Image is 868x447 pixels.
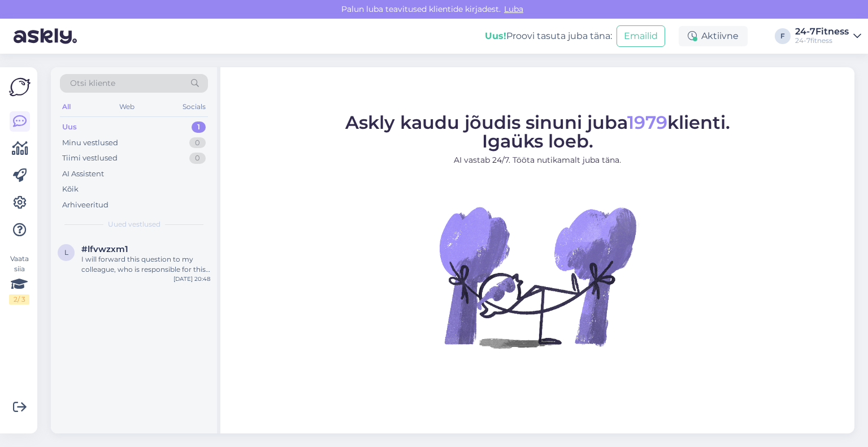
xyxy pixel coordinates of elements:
[62,184,79,195] div: Kõik
[62,153,118,164] div: Tiimi vestlused
[436,175,639,379] img: No Chat active
[192,121,206,133] div: 1
[345,154,730,166] p: AI vastab 24/7. Tööta nutikamalt juba täna.
[173,275,210,283] div: [DATE] 20:48
[189,137,206,149] div: 0
[485,31,506,41] b: Uus!
[795,27,849,36] div: 24-7Fitness
[501,4,527,14] span: Luba
[64,248,68,257] span: l
[795,27,861,45] a: 24-7Fitness24-7fitness
[679,26,748,46] div: Aktiivne
[189,153,206,164] div: 0
[627,111,667,133] span: 1979
[62,121,77,133] div: Uus
[62,199,108,211] div: Arhiveeritud
[70,77,115,89] span: Otsi kliente
[9,76,31,98] img: Askly Logo
[345,111,730,152] span: Askly kaudu jõudis sinuni juba klienti. Igaüks loeb.
[9,254,29,305] div: Vaata siia
[485,29,612,43] div: Proovi tasuta juba täna:
[108,219,160,229] span: Uued vestlused
[81,254,210,275] div: I will forward this question to my colleague, who is responsible for this. The reply will be here...
[60,99,73,114] div: All
[617,25,665,47] button: Emailid
[62,168,104,180] div: AI Assistent
[775,28,791,44] div: F
[9,294,29,305] div: 2 / 3
[81,244,128,254] span: #lfvwzxm1
[117,99,137,114] div: Web
[795,36,849,45] div: 24-7fitness
[180,99,208,114] div: Socials
[62,137,118,149] div: Minu vestlused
